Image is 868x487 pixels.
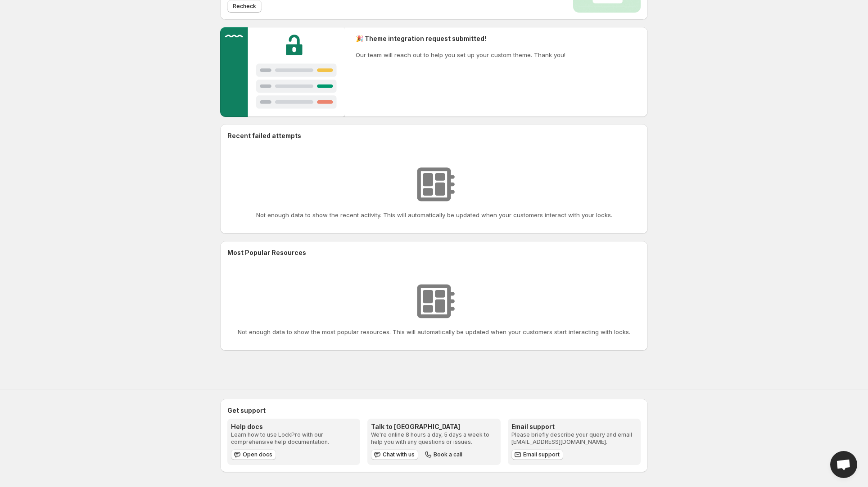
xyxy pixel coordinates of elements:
p: Not enough data to show the most popular resources. This will automatically be updated when your ... [238,327,630,336]
h2: 🎉 Theme integration request submitted! [356,34,565,43]
p: Not enough data to show the recent activity. This will automatically be updated when your custome... [256,210,612,219]
button: Chat with us [371,449,418,460]
span: Chat with us [383,451,415,458]
h2: Get support [227,406,641,415]
span: Book a call [434,451,462,458]
span: Recheck [233,3,256,10]
img: No resources found [411,279,457,324]
h3: Help docs [231,422,357,431]
p: Our team will reach out to help you set up your custom theme. Thank you! [356,50,565,59]
a: Open docs [231,449,276,460]
h2: Most Popular Resources [227,248,641,257]
h3: Talk to [GEOGRAPHIC_DATA] [371,422,497,431]
a: Email support [511,449,563,460]
h2: Recent failed attempts [227,131,301,140]
span: Open docs [243,451,272,458]
button: Book a call [422,449,466,460]
div: Open chat [830,451,857,478]
img: No resources found [411,162,457,207]
h3: Email support [511,422,637,431]
p: Please briefly describe your query and email [EMAIL_ADDRESS][DOMAIN_NAME]. [511,431,637,446]
span: Email support [523,451,560,458]
p: We're online 8 hours a day, 5 days a week to help you with any questions or issues. [371,431,497,446]
p: Learn how to use LockPro with our comprehensive help documentation. [231,431,357,446]
img: Customer support [220,27,345,117]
